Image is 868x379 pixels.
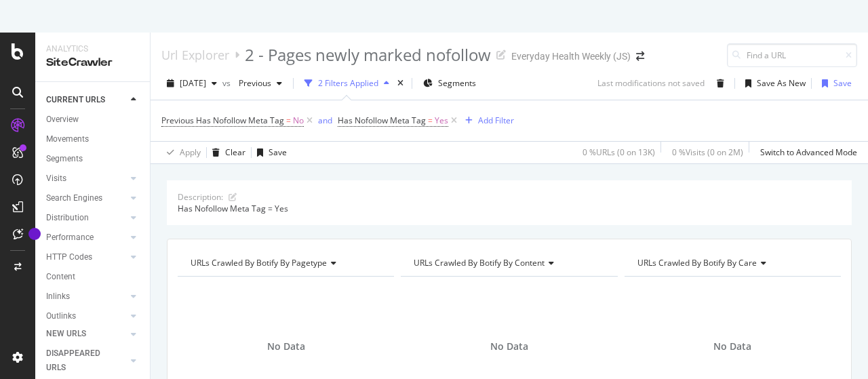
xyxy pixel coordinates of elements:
div: Analytics [46,43,139,55]
span: No Data [713,340,751,353]
div: 2 - Pages newly marked nofollow [245,43,491,66]
a: DISAPPEARED URLS [46,346,127,375]
button: Previous [233,73,288,94]
button: Apply [161,142,201,163]
span: Previous Has Nofollow Meta Tag [161,115,284,126]
div: Save [833,77,852,89]
a: CURRENT URLS [46,93,127,107]
div: Add Filter [478,115,514,126]
span: URLs Crawled By Botify By content [414,257,545,268]
div: arrow-right-arrow-left [636,52,644,61]
div: Visits [46,172,66,186]
div: Last modifications not saved [597,77,705,89]
span: = [428,115,433,126]
h4: URLs Crawled By Botify By pagetype [188,252,382,274]
a: NEW URLS [46,327,127,341]
div: Apply [180,146,201,158]
div: HTTP Codes [46,250,92,264]
button: Segments [418,73,481,94]
div: and [318,115,332,126]
span: No Data [490,340,528,353]
div: Save As New [757,77,806,89]
button: Clear [207,142,245,163]
a: HTTP Codes [46,250,127,264]
button: Save [252,142,287,163]
div: Tooltip anchor [28,228,41,240]
a: Distribution [46,211,127,225]
div: Has Nofollow Meta Tag = Yes [178,203,841,214]
div: Segments [46,152,83,166]
span: = [286,115,291,126]
div: 0 % Visits ( 0 on 2M ) [672,146,743,158]
a: Search Engines [46,191,127,205]
div: Outlinks [46,309,76,323]
a: Inlinks [46,290,127,304]
span: Previous [233,77,271,89]
div: Inlinks [46,290,70,304]
div: Performance [46,231,94,245]
h4: URLs Crawled By Botify By content [411,252,605,274]
div: Movements [46,132,89,146]
a: Url Explorer [161,47,229,62]
span: No [293,111,304,130]
button: [DATE] [161,73,222,94]
span: Has Nofollow Meta Tag [338,115,426,126]
div: Clear [225,146,245,158]
div: DISAPPEARED URLS [46,346,115,375]
span: 2025 Aug. 3rd [180,77,206,89]
span: URLs Crawled By Botify By care [637,257,757,268]
div: 0 % URLs ( 0 on 13K ) [583,146,655,158]
div: Search Engines [46,191,102,205]
a: Performance [46,231,127,245]
iframe: Intercom live chat [822,333,854,365]
div: Overview [46,113,79,127]
span: Yes [435,111,448,130]
div: 2 Filters Applied [318,77,378,89]
span: vs [222,77,233,89]
button: Save [816,73,852,94]
button: Add Filter [460,113,514,129]
a: Content [46,270,140,284]
div: times [395,77,406,90]
a: Movements [46,132,140,146]
div: NEW URLS [46,327,86,341]
div: Everyday Health Weekly (JS) [511,49,631,63]
button: and [318,114,332,127]
h4: URLs Crawled By Botify By care [635,252,829,274]
a: Segments [46,152,140,166]
div: CURRENT URLS [46,93,105,107]
button: Save As New [740,73,806,94]
div: Distribution [46,211,89,225]
input: Find a URL [727,43,857,67]
span: Segments [438,77,476,89]
span: URLs Crawled By Botify By pagetype [191,257,327,268]
a: Visits [46,172,127,186]
button: Switch to Advanced Mode [755,142,857,163]
button: 2 Filters Applied [299,73,395,94]
span: No Data [267,340,305,353]
div: Content [46,270,75,284]
div: Save [269,146,287,158]
a: Outlinks [46,309,127,323]
a: Overview [46,113,140,127]
div: Switch to Advanced Mode [760,146,857,158]
div: SiteCrawler [46,55,139,71]
div: Description: [178,191,223,203]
